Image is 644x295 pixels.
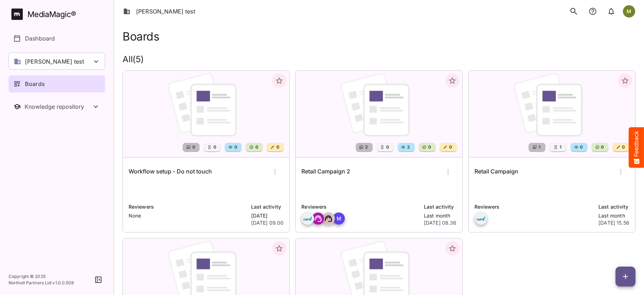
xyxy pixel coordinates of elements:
p: Last activity [598,203,629,211]
div: Knowledge repository [25,103,92,110]
span: 1 [559,144,561,151]
span: 0 [385,144,389,151]
p: Reviewers [129,203,247,211]
span: 0 [600,144,604,151]
div: M [623,5,635,18]
span: 0 [213,144,216,151]
span: 0 [192,144,195,151]
h6: Retail Campaign [474,167,518,176]
span: 0 [427,144,431,151]
p: Northell Partners Ltd v 1.0.0.509 [9,280,74,286]
p: Dashboard [25,34,55,43]
p: Last activity [251,203,284,211]
p: Reviewers [474,203,594,211]
span: 0 [234,144,237,151]
button: Toggle Knowledge repository [9,98,105,115]
p: None [129,212,247,219]
h6: Workflow setup - Do not touch [129,167,212,176]
img: Workflow setup - Do not touch [123,71,289,157]
a: Dashboard [9,30,105,47]
span: 0 [579,144,583,151]
button: notifications [586,4,600,19]
p: Last month [598,212,629,219]
span: 0 [448,144,452,151]
p: [DATE] 15.56 [598,219,629,226]
a: MediaMagic® [11,9,105,20]
span: 2 [364,144,368,151]
span: 0 [255,144,258,151]
button: Feedback [629,127,644,168]
h6: Retail Campaign 2 [301,167,350,176]
span: 0 [276,144,279,151]
div: M [332,212,345,225]
h2: All ( 5 ) [123,54,635,65]
p: Last activity [424,203,457,211]
span: 1 [538,144,540,151]
span: 0 [621,144,625,151]
p: [DATE] [251,212,284,219]
h1: Boards [123,30,159,43]
img: Retail Campaign [469,71,635,157]
nav: Knowledge repository [9,98,105,115]
p: [DATE] 09.00 [251,219,284,226]
p: Boards [25,80,45,88]
div: MediaMagic ® [27,9,76,20]
a: Boards [9,75,105,92]
p: Copyright © 2025 [9,273,74,280]
p: [PERSON_NAME] test [25,57,84,66]
p: Last month [424,212,457,219]
button: notifications [604,4,618,19]
span: 2 [406,144,410,151]
p: [DATE] 08.36 [424,219,457,226]
p: Reviewers [301,203,420,211]
button: search [566,4,581,19]
img: Retail Campaign 2 [296,71,462,157]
